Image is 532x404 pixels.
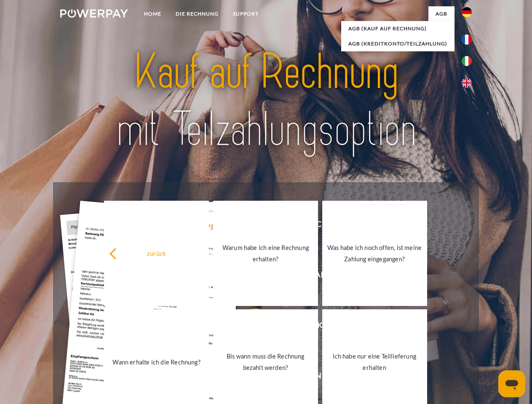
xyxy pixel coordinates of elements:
div: Was habe ich noch offen, ist meine Zahlung eingegangen? [327,242,422,265]
a: DIE RECHNUNG [168,6,226,21]
img: logo-powerpay-white.svg [60,9,128,18]
img: fr [462,35,472,45]
img: de [462,7,472,17]
a: Home [137,6,168,21]
div: Wann erhalte ich die Rechnung? [109,356,204,367]
div: Bis wann muss die Rechnung bezahlt werden? [218,351,313,373]
a: AGB (Kauf auf Rechnung) [341,21,454,36]
div: Warum habe ich eine Rechnung erhalten? [218,242,313,265]
a: agb [428,6,454,21]
a: Was habe ich noch offen, ist meine Zahlung eingegangen? [322,201,427,306]
a: AGB (Kreditkonto/Teilzahlung) [341,36,454,51]
a: SUPPORT [226,6,266,21]
iframe: Schaltfläche zum Öffnen des Messaging-Fensters [498,370,525,397]
div: zurück [109,247,204,259]
img: en [462,78,472,88]
img: it [462,56,472,66]
img: title-powerpay_de.svg [80,40,452,161]
div: Ich habe nur eine Teillieferung erhalten [327,351,422,373]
